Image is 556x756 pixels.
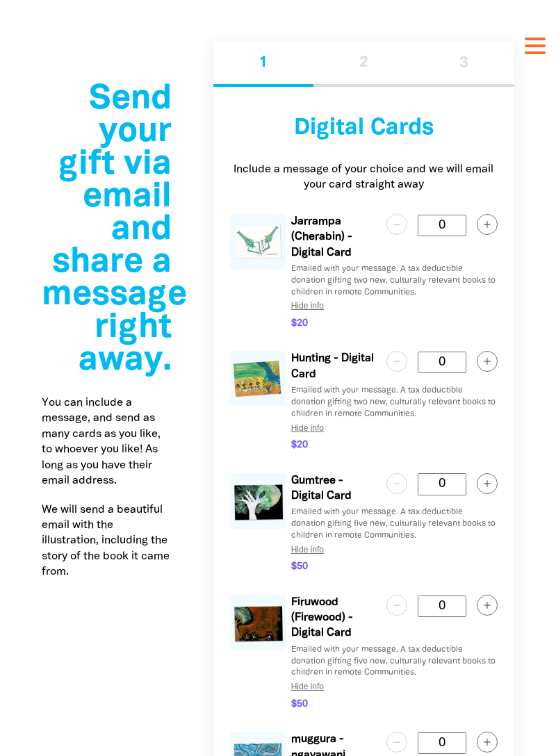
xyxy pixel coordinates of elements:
[291,438,308,452] span: $20
[291,385,498,420] p: Emailed with your message. A tax deductible donation gifting two new, culturally relevant books t...
[286,418,329,438] button: Hide info
[42,502,172,580] p: We will send a beautiful email with the illustration, including the story of the book it came from.
[230,351,286,406] img: hunting-png-236049.png
[230,473,286,529] img: raisley-owl-card-jpg-62d963.jpg
[291,317,308,331] span: $20
[291,214,375,261] p: Jarrampa (Cherabin) - Digital Card
[291,644,498,679] p: Emailed with your message. A tax deductible donation gifting five new, culturally relevant books ...
[291,595,375,641] p: Firuwood (Firewood) - Digital Card
[42,395,172,488] p: You can include a message, and send as many cards as you like, to whoever you like! As long as yo...
[291,698,308,712] span: $50
[286,539,329,560] button: Hide info
[42,83,187,377] span: Send your gift via email and share a message right away.
[230,162,498,193] p: Include a message of your choice and we will email your card straight away
[286,295,329,316] button: Hide info
[291,507,498,541] p: Emailed with your message. A tax deductible donation gifting five new, culturally relevant books ...
[230,595,286,650] img: raisley-sky-card-jpg-93bf67.jpg
[230,214,286,270] img: jarrampa-png-e6d94c.png
[291,351,375,382] p: Hunting - Digital Card
[291,473,375,504] p: Gumtree - Digital Card
[286,676,329,697] button: Hide info
[230,104,498,153] h3: Digital Cards
[291,560,308,574] span: $50
[291,263,498,298] p: Emailed with your message. A tax deductible donation gifting two new, culturally relevant books t...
